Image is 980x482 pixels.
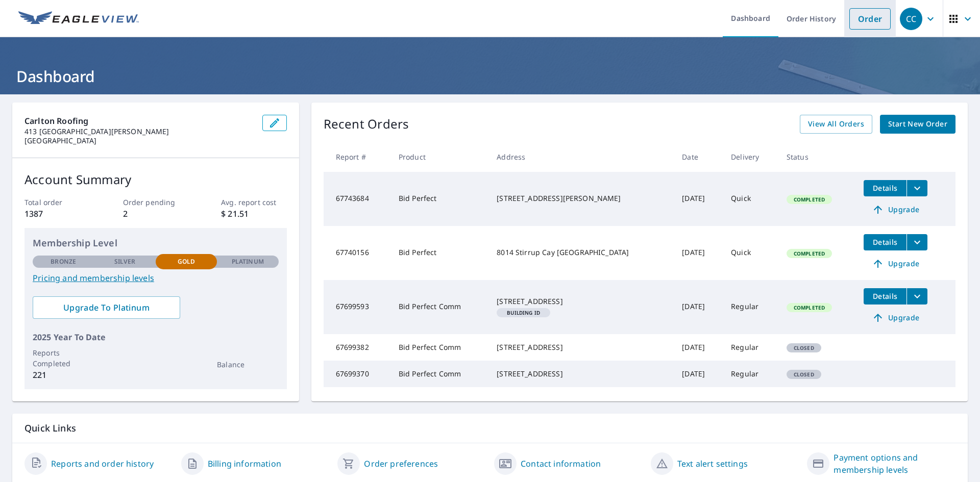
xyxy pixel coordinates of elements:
td: Quick [723,226,778,280]
span: Start New Order [888,118,947,131]
td: Regular [723,361,778,387]
span: View All Orders [808,118,864,131]
p: Gold [178,257,195,266]
a: Billing information [208,458,281,470]
img: EV Logo [18,11,139,27]
span: Details [870,291,900,301]
td: Bid Perfect Comm [390,361,489,387]
p: Membership Level [33,236,279,250]
p: 413 [GEOGRAPHIC_DATA][PERSON_NAME] [24,127,254,136]
a: Text alert settings [677,458,748,470]
em: Building ID [507,310,540,315]
td: 67699370 [324,361,390,387]
button: filesDropdownBtn-67743684 [906,180,927,196]
button: filesDropdownBtn-67740156 [906,234,927,250]
p: Recent Orders [324,115,409,134]
p: Total order [24,197,90,208]
a: Start New Order [880,115,955,134]
span: Details [870,183,900,193]
td: 67743684 [324,172,390,226]
p: [GEOGRAPHIC_DATA] [24,136,254,145]
a: Contact information [521,458,601,470]
button: detailsBtn-67743684 [864,180,906,196]
div: [STREET_ADDRESS] [497,296,666,307]
div: CC [900,8,922,30]
a: Pricing and membership levels [33,272,279,284]
td: Bid Perfect Comm [390,334,489,361]
a: Upgrade [864,256,927,272]
p: Reports Completed [33,347,94,369]
button: filesDropdownBtn-67699593 [906,288,927,305]
span: Completed [788,250,831,257]
td: [DATE] [674,226,723,280]
p: 1387 [24,208,90,220]
span: Upgrade [870,312,921,324]
th: Address [488,142,674,172]
td: Regular [723,334,778,361]
span: Closed [788,371,820,378]
div: [STREET_ADDRESS] [497,369,666,379]
td: [DATE] [674,361,723,387]
span: Completed [788,196,831,203]
a: Order preferences [364,458,438,470]
th: Report # [324,142,390,172]
div: 8014 Stirrup Cay [GEOGRAPHIC_DATA] [497,247,666,258]
td: 67740156 [324,226,390,280]
p: 2 [123,208,188,220]
th: Status [778,142,855,172]
td: 67699593 [324,280,390,334]
span: Upgrade To Platinum [41,302,172,313]
p: 221 [33,369,94,381]
td: 67699382 [324,334,390,361]
span: Completed [788,304,831,311]
p: Carlton Roofing [24,115,254,127]
h1: Dashboard [12,66,968,87]
td: Bid Perfect [390,172,489,226]
p: Account Summary [24,170,287,189]
td: [DATE] [674,280,723,334]
a: Upgrade To Platinum [33,296,180,319]
a: Upgrade [864,201,927,218]
p: Balance [217,359,278,370]
th: Delivery [723,142,778,172]
td: Quick [723,172,778,226]
span: Upgrade [870,258,921,270]
span: Upgrade [870,204,921,216]
th: Date [674,142,723,172]
td: Bid Perfect [390,226,489,280]
th: Product [390,142,489,172]
p: Bronze [51,257,76,266]
div: [STREET_ADDRESS] [497,342,666,352]
a: Reports and order history [51,458,154,470]
span: Details [870,237,900,247]
div: [STREET_ADDRESS][PERSON_NAME] [497,193,666,204]
td: [DATE] [674,172,723,226]
p: $ 21.51 [221,208,286,220]
td: [DATE] [674,334,723,361]
td: Regular [723,280,778,334]
td: Bid Perfect Comm [390,280,489,334]
a: Payment options and membership levels [834,451,955,476]
p: 2025 Year To Date [33,331,279,343]
button: detailsBtn-67699593 [864,288,906,305]
button: detailsBtn-67740156 [864,234,906,250]
a: View All Orders [800,115,872,134]
p: Silver [114,257,136,266]
p: Order pending [123,197,188,208]
a: Order [849,8,891,30]
p: Platinum [232,257,264,266]
p: Avg. report cost [221,197,286,208]
a: Upgrade [864,310,927,326]
span: Closed [788,344,820,351]
p: Quick Links [24,422,955,435]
